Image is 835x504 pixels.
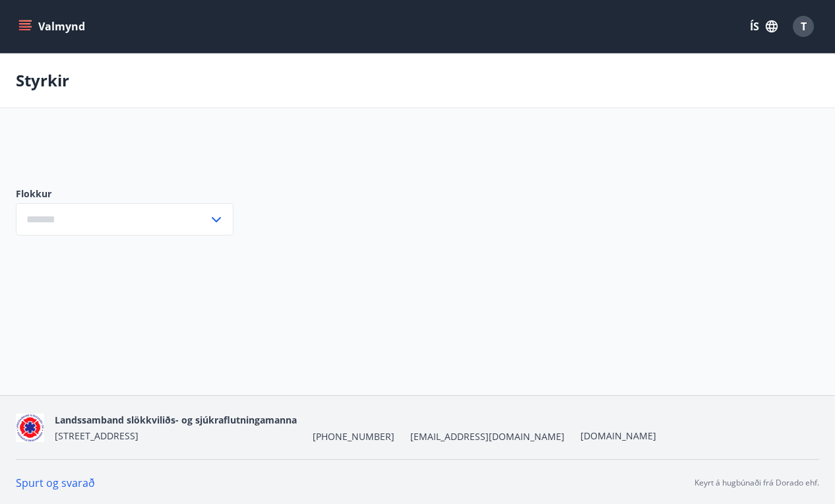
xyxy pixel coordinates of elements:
button: ÍS [743,15,785,38]
span: [PHONE_NUMBER] [313,430,394,443]
button: menu [16,15,90,38]
a: Spurt og svarað [16,476,95,490]
label: Flokkur [16,187,233,201]
button: T [788,11,819,42]
span: [STREET_ADDRESS] [55,429,139,442]
img: 5co5o51sp293wvT0tSE6jRQ7d6JbxoluH3ek357x.png [16,414,44,442]
span: Landssamband slökkviliðs- og sjúkraflutningamanna [55,414,297,426]
p: Keyrt á hugbúnaði frá Dorado ehf. [695,477,819,489]
a: [DOMAIN_NAME] [580,429,656,442]
span: [EMAIL_ADDRESS][DOMAIN_NAME] [410,430,565,443]
span: T [801,19,807,34]
p: Styrkir [16,69,69,92]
